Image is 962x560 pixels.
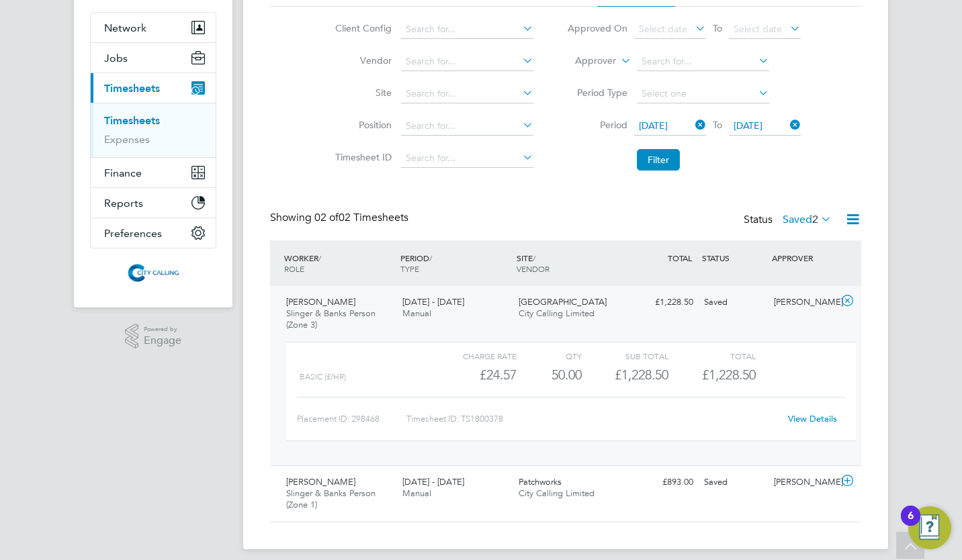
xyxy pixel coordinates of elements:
span: Manual [402,487,431,499]
label: Timesheet ID [331,151,392,163]
span: Powered by [144,324,181,335]
span: [PERSON_NAME] [286,476,355,487]
div: £1,228.50 [582,364,668,386]
span: To [709,116,726,134]
button: Network [91,13,216,42]
label: Approved On [567,22,627,34]
span: [PERSON_NAME] [286,296,355,308]
div: £1,228.50 [629,291,699,314]
span: / [533,252,535,263]
button: Timesheets [91,73,216,103]
span: City Calling Limited [519,487,595,499]
img: citycalling-logo-retina.png [124,262,182,283]
span: Finance [104,167,142,179]
div: STATUS [699,246,769,270]
div: 50.00 [517,364,582,386]
button: Jobs [91,43,216,73]
span: Patchworks [519,476,562,487]
span: / [429,252,432,263]
input: Search for... [401,85,533,103]
span: 02 of [314,211,339,224]
span: 2 [812,213,818,226]
span: ROLE [284,263,304,274]
label: Saved [783,213,832,226]
span: Reports [104,197,143,209]
a: Expenses [104,133,150,146]
span: [DATE] - [DATE] [402,296,464,308]
a: Go to home page [90,262,216,283]
span: TYPE [400,263,419,274]
span: To [709,19,726,37]
div: Timesheet ID: TS1800378 [406,408,779,430]
input: Search for... [401,20,533,39]
div: PERIOD [397,246,513,281]
div: £24.57 [430,364,517,386]
label: Approver [556,54,616,68]
label: Vendor [331,54,392,66]
div: APPROVER [769,246,838,270]
span: Engage [144,335,181,346]
span: [DATE] [639,120,668,132]
label: Client Config [331,22,392,34]
div: QTY [517,348,582,364]
div: Placement ID: 298468 [297,408,406,430]
input: Search for... [401,149,533,168]
div: [PERSON_NAME] [769,291,838,314]
span: Basic (£/HR) [300,372,346,381]
span: Slinger & Banks Person (Zone 1) [286,487,376,510]
div: Sub Total [582,348,668,364]
span: Preferences [104,227,162,240]
span: 02 Timesheets [314,211,408,224]
div: SITE [513,246,629,281]
div: Total [668,348,755,364]
span: Timesheets [104,82,160,95]
div: Showing [270,211,411,225]
span: Jobs [104,52,128,64]
input: Search for... [637,52,769,71]
button: Preferences [91,218,216,248]
label: Period [567,119,627,131]
div: Charge rate [430,348,517,364]
span: / [318,252,321,263]
span: Network [104,21,146,34]
span: Select date [639,23,687,35]
span: TOTAL [668,252,692,263]
span: [DATE] [734,120,762,132]
div: Saved [699,471,769,494]
button: Filter [637,149,680,171]
div: Status [744,211,834,230]
span: City Calling Limited [519,308,595,319]
span: Slinger & Banks Person (Zone 3) [286,308,376,330]
button: Reports [91,188,216,218]
label: Position [331,119,392,131]
a: Powered byEngage [125,324,182,349]
span: £1,228.50 [702,367,756,383]
input: Search for... [401,117,533,136]
span: [GEOGRAPHIC_DATA] [519,296,607,308]
div: [PERSON_NAME] [769,471,838,494]
label: Period Type [567,87,627,99]
span: [DATE] - [DATE] [402,476,464,487]
div: Timesheets [91,103,216,157]
div: 6 [908,516,914,533]
input: Select one [637,85,769,103]
button: Open Resource Center, 6 new notifications [908,506,951,549]
span: Manual [402,308,431,319]
span: VENDOR [517,263,550,274]
label: Site [331,87,392,99]
a: View Details [788,413,837,424]
input: Search for... [401,52,533,71]
div: Saved [699,291,769,314]
button: Finance [91,158,216,187]
div: £893.00 [629,471,699,494]
a: Timesheets [104,114,160,127]
div: WORKER [281,246,397,281]
span: Select date [734,23,782,35]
